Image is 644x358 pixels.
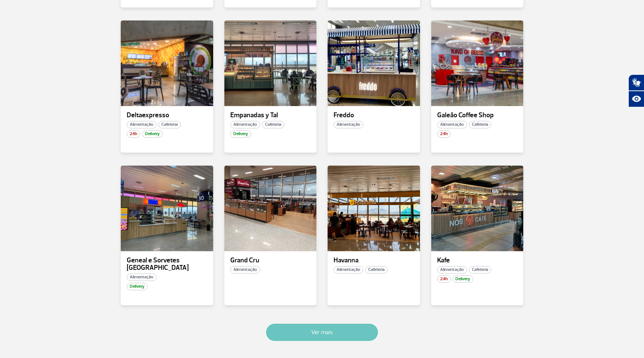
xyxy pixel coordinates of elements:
span: Delivery [142,130,163,138]
span: Alimentação [230,266,260,274]
p: Geneal e Sorvetes [GEOGRAPHIC_DATA] [127,257,207,272]
p: Grand Cru [230,257,311,264]
p: Galeão Coffee Shop [437,112,518,119]
p: Freddo [334,112,414,119]
p: Empanadas y Tal [230,112,311,119]
p: Deltaexpresso [127,112,207,119]
span: Cafeteria [158,121,181,128]
span: Delivery [127,283,148,290]
p: Kafe [437,257,518,264]
span: Alimentação [127,274,157,281]
span: Delivery [230,130,251,138]
span: Alimentação [437,266,467,274]
button: Abrir tradutor de língua de sinais. [628,74,644,91]
button: Ver mais [266,324,378,341]
p: Havanna [334,257,414,264]
span: 24h [127,130,140,138]
span: Alimentação [230,121,260,128]
button: Abrir recursos assistivos. [628,91,644,107]
span: Cafeteria [365,266,388,274]
span: 24h [437,130,451,138]
span: Alimentação [334,266,363,274]
span: Delivery [452,275,473,283]
div: Plugin de acessibilidade da Hand Talk. [628,74,644,107]
span: Alimentação [334,121,363,128]
span: Cafeteria [469,121,491,128]
span: 24h [437,275,451,283]
span: Alimentação [127,121,157,128]
span: Cafeteria [469,266,491,274]
span: Alimentação [437,121,467,128]
span: Cafeteria [262,121,284,128]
